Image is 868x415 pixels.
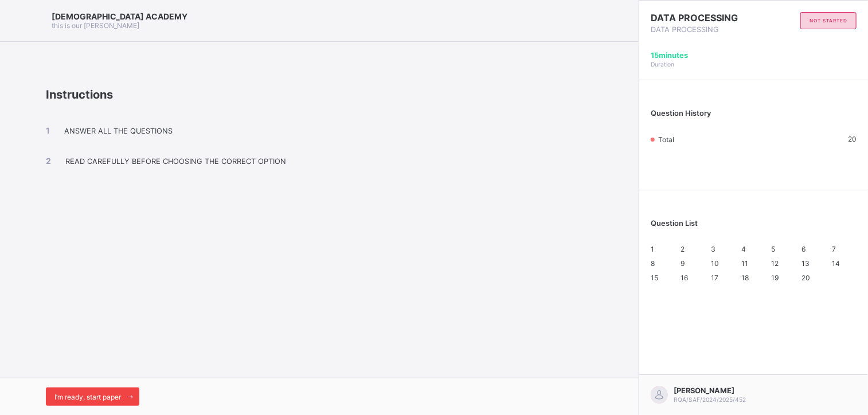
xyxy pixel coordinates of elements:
span: Question History [651,109,711,118]
span: this is our [PERSON_NAME] [52,21,139,30]
span: Instructions [46,88,113,101]
span: 18 [741,273,749,282]
span: I’m ready, start paper [54,393,121,401]
span: 2 [681,245,685,253]
span: 7 [832,245,836,253]
span: DATA PROCESSING [651,25,754,34]
span: 20 [848,135,857,143]
span: 16 [681,273,689,282]
span: ANSWER ALL THE QUESTIONS [64,127,173,135]
span: 20 [802,273,811,282]
span: 12 [772,259,779,268]
span: Total [658,135,674,144]
span: 6 [802,245,806,253]
span: RQA/SAF/2024/2025/452 [674,396,746,403]
span: 13 [802,259,810,268]
span: not started [810,18,847,24]
span: Duration [651,61,674,68]
span: 8 [651,259,655,268]
span: [PERSON_NAME] [674,386,746,395]
span: 5 [772,245,776,253]
span: 15 [651,273,658,282]
span: 17 [711,273,718,282]
span: 4 [741,245,746,253]
span: 14 [832,259,840,268]
span: 19 [772,273,779,282]
span: 10 [711,259,719,268]
span: 11 [741,259,748,268]
span: 3 [711,245,715,253]
span: READ CAREFULLY BEFORE CHOOSING THE CORRECT OPTION [65,157,286,166]
span: 9 [681,259,685,268]
span: 15 minutes [651,51,688,60]
span: DATA PROCESSING [651,12,754,24]
span: 1 [651,245,654,253]
span: Question List [651,219,698,228]
span: [DEMOGRAPHIC_DATA] ACADEMY [52,11,187,21]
